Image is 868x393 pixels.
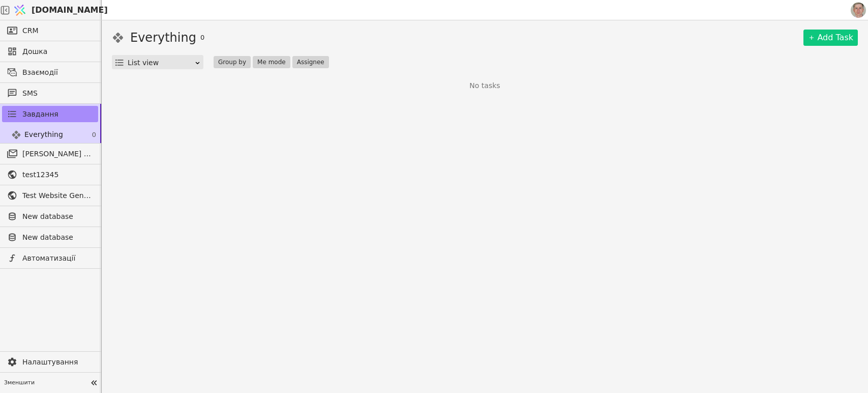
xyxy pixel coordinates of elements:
[2,43,98,60] a: Дошка
[2,22,98,39] a: CRM
[469,80,500,91] p: No tasks
[2,250,98,266] a: Автоматизації
[2,354,98,370] a: Налаштування
[200,33,204,43] span: 0
[22,170,93,180] span: test12345
[4,379,87,387] span: Зменшити
[2,64,98,80] a: Взаємодії
[22,109,58,120] span: Завдання
[22,253,93,264] span: Автоматизації
[22,67,93,78] span: Взаємодії
[253,56,290,68] button: Me mode
[2,187,98,204] a: Test Website General template
[130,29,196,47] h1: Everything
[24,129,63,140] span: Everything
[22,88,93,99] span: SMS
[22,357,93,368] span: Налаштування
[22,232,93,243] span: New database
[92,130,96,140] span: 0
[12,1,27,20] img: Logo
[22,25,39,36] span: CRM
[2,146,98,162] a: [PERSON_NAME] розсилки
[803,30,858,46] a: Add Task
[2,208,98,224] a: New database
[32,4,108,16] span: [DOMAIN_NAME]
[2,85,98,101] a: SMS
[851,3,866,18] img: 1560949290925-CROPPED-IMG_0201-2-.jpg
[2,106,98,122] a: Завдання
[22,211,93,222] span: New database
[22,149,93,159] span: [PERSON_NAME] розсилки
[22,190,93,201] span: Test Website General template
[214,56,251,68] button: Group by
[22,46,93,57] span: Дошка
[2,166,98,183] a: test12345
[292,56,329,68] button: Assignee
[128,55,194,70] div: List view
[2,229,98,245] a: New database
[10,1,102,20] a: [DOMAIN_NAME]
